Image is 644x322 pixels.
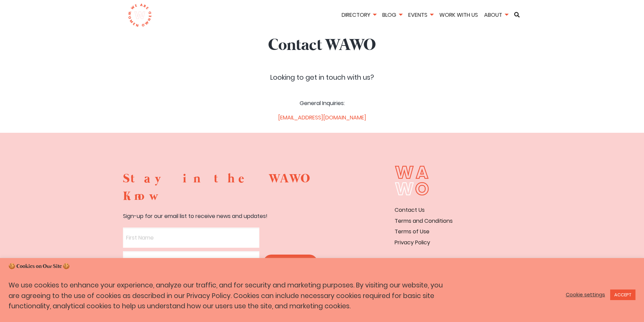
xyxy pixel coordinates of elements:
a: Cookie settings [566,292,605,298]
a: Work With Us [437,11,480,19]
li: Blog [380,11,405,21]
a: Events [406,11,436,19]
li: Events [406,11,436,21]
a: Search [512,12,522,17]
p: Sign-up for our email list to receive news and updates! [123,212,318,221]
a: Contact Us [395,206,425,214]
li: Directory [339,11,379,21]
a: [EMAIL_ADDRESS][DOMAIN_NAME] [278,114,366,121]
input: Sign up [263,255,318,272]
h5: 🍪 Cookies on Our Site 🍪 [9,263,635,270]
a: Terms of Use [395,228,429,235]
input: First Name [123,228,259,248]
input: Email address [123,251,259,271]
p: Looking to get in touch with us? [270,72,374,83]
li: About [482,11,510,21]
a: Privacy Policy [395,239,430,246]
p: We use cookies to enhance your experience, analyze our traffic, and for security and marketing pu... [9,280,448,312]
h3: Stay in the WAWO Know [123,170,318,205]
a: Directory [339,11,379,19]
a: ACCEPT [610,289,635,300]
a: Blog [380,11,405,19]
h1: Contact WAWO [122,34,522,57]
img: logo [128,3,152,27]
p: General Inquiries: [270,99,374,108]
a: About [482,11,510,19]
a: Terms and Conditions [395,217,453,225]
